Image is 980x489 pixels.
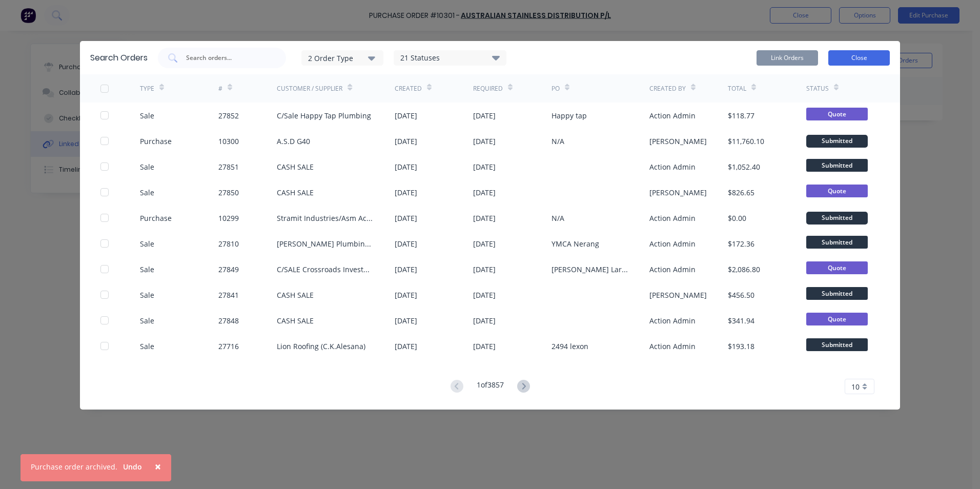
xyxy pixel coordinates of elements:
[218,264,239,275] div: 27849
[649,136,707,147] div: [PERSON_NAME]
[218,84,222,93] div: #
[728,84,746,93] div: Total
[140,264,154,275] div: Sale
[395,315,417,326] div: [DATE]
[90,52,148,64] div: Search Orders
[473,213,496,223] div: [DATE]
[140,315,154,326] div: Sale
[806,212,868,225] div: Submitted
[395,187,417,198] div: [DATE]
[218,187,239,198] div: 27850
[728,264,760,275] div: $2,086.80
[728,161,760,172] div: $1,052.40
[277,264,374,275] div: C/SALE Crossroads Investment Trust T/A FOLDAHOME [GEOGRAPHIC_DATA]
[277,315,314,326] div: CASH SALE
[185,53,270,63] input: Search orders...
[395,238,417,249] div: [DATE]
[301,50,383,66] button: 2 Order Type
[277,290,314,300] div: CASH SALE
[806,338,868,351] span: Submitted
[552,110,587,121] div: Happy tap
[395,136,417,147] div: [DATE]
[552,341,588,352] div: 2494 lexon
[728,187,754,198] div: $826.65
[218,161,239,172] div: 27851
[277,161,314,172] div: CASH SALE
[851,381,860,392] span: 10
[218,136,239,147] div: 10300
[218,110,239,121] div: 27852
[277,238,374,249] div: [PERSON_NAME] Plumbing & Electrical
[277,187,314,198] div: CASH SALE
[395,110,417,121] div: [DATE]
[806,108,868,120] span: Quote
[473,110,496,121] div: [DATE]
[140,161,154,172] div: Sale
[31,461,117,472] div: Purchase order archived.
[473,84,503,93] div: Required
[218,341,239,352] div: 27716
[277,110,371,121] div: C/Sale Happy Tap Plumbing
[395,290,417,300] div: [DATE]
[473,315,496,326] div: [DATE]
[117,459,148,475] button: Undo
[552,238,599,249] div: YMCA Nerang
[649,161,696,172] div: Action Admin
[473,238,496,249] div: [DATE]
[473,161,496,172] div: [DATE]
[649,264,696,275] div: Action Admin
[140,84,154,93] div: TYPE
[728,315,754,326] div: $341.94
[828,50,890,66] button: Close
[395,341,417,352] div: [DATE]
[728,238,754,249] div: $172.36
[145,454,171,479] button: Close
[218,315,239,326] div: 27848
[277,213,374,223] div: Stramit Industries/Asm Acc 31105
[473,136,496,147] div: [DATE]
[806,313,868,325] span: Quote
[140,341,154,352] div: Sale
[395,161,417,172] div: [DATE]
[218,238,239,249] div: 27810
[649,341,696,352] div: Action Admin
[806,135,868,148] div: Submitted
[728,110,754,121] div: $118.77
[155,459,161,474] span: ×
[308,52,377,63] div: 2 Order Type
[473,341,496,352] div: [DATE]
[806,84,829,93] div: Status
[140,213,172,223] div: Purchase
[140,136,172,147] div: Purchase
[728,136,764,147] div: $11,760.10
[140,290,154,300] div: Sale
[140,187,154,198] div: Sale
[395,213,417,223] div: [DATE]
[395,84,422,93] div: Created
[728,341,754,352] div: $193.18
[473,290,496,300] div: [DATE]
[477,379,504,394] div: 1 of 3857
[552,84,560,93] div: PO
[728,213,746,223] div: $0.00
[806,236,868,249] span: Submitted
[806,287,868,300] span: Submitted
[473,264,496,275] div: [DATE]
[277,341,365,352] div: Lion Roofing (C.K.Alesana)
[649,238,696,249] div: Action Admin
[649,290,707,300] div: [PERSON_NAME]
[806,159,868,172] span: Submitted
[806,261,868,274] span: Quote
[649,315,696,326] div: Action Admin
[649,84,686,93] div: Created By
[218,213,239,223] div: 10299
[728,290,754,300] div: $456.50
[649,110,696,121] div: Action Admin
[140,238,154,249] div: Sale
[757,50,818,66] button: Link Orders
[649,187,707,198] div: [PERSON_NAME]
[277,136,310,147] div: A.S.D G40
[649,213,696,223] div: Action Admin
[806,185,868,197] span: Quote
[218,290,239,300] div: 27841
